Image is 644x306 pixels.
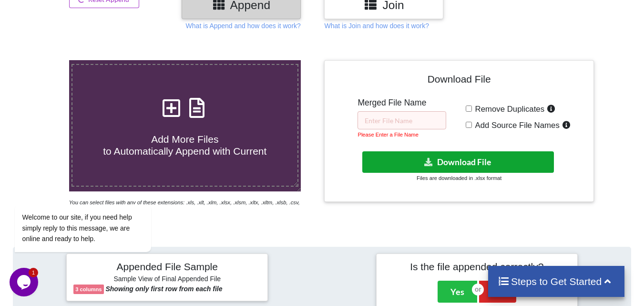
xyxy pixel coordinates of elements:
[10,268,40,296] iframe: chat widget
[103,134,266,157] span: Add More Files to Automatically Append with Current
[10,150,181,263] iframe: chat widget
[498,275,615,287] h4: Steps to Get Started
[438,281,477,303] button: Yes
[331,67,586,95] h4: Download File
[73,261,261,274] h4: Appended File Sample
[479,281,516,303] button: No
[358,132,418,137] small: Please Enter a File Name
[105,285,222,293] b: Showing only first row from each file
[75,286,102,292] b: 3 columns
[358,111,446,129] input: Enter File Name
[186,21,301,31] p: What is Append and how does it work?
[362,151,554,173] button: Download File
[383,261,571,273] h4: Is the file appended correctly?
[472,121,560,130] span: Add Source File Names
[324,21,429,31] p: What is Join and how does it work?
[69,200,300,215] i: You can select files with any of these extensions: .xls, .xlt, .xlm, .xlsx, .xlsm, .xltx, .xltm, ...
[472,105,545,114] span: Remove Duplicates
[417,175,501,181] small: Files are downloaded in .xlsx format
[73,275,261,285] h6: Sample View of Final Appended File
[358,98,446,108] h5: Merged File Name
